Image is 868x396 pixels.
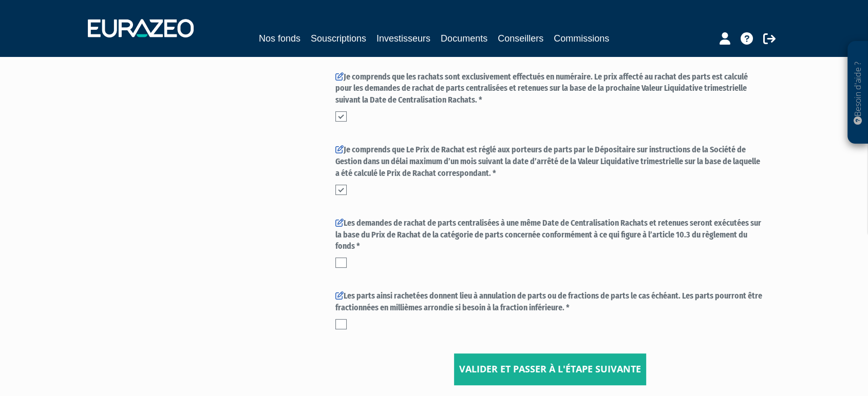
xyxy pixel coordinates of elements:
button: Valider et passer à l'étape suivante [454,353,646,385]
label: Les parts ainsi rachetées donnent lieu à annulation de parts ou de fractions de parts le cas éché... [335,290,764,314]
p: Besoin d'aide ? [852,47,864,139]
a: Conseillers [498,31,543,46]
a: Commissions [554,31,609,46]
a: Documents [441,31,487,46]
a: Investisseurs [376,31,430,46]
a: Nos fonds [259,31,300,46]
img: 1732889491-logotype_eurazeo_blanc_rvb.png [88,19,194,37]
a: Souscriptions [311,31,366,46]
label: Les demandes de rachat de parts centralisées à une même Date de Centralisation Rachats et retenue... [335,217,764,253]
label: Je comprends que les rachats sont exclusivement effectués en numéraire. Le prix affecté au rachat... [335,71,764,107]
label: Je comprends que Le Prix de Rachat est réglé aux porteurs de parts par le Dépositaire sur instruc... [335,144,764,180]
